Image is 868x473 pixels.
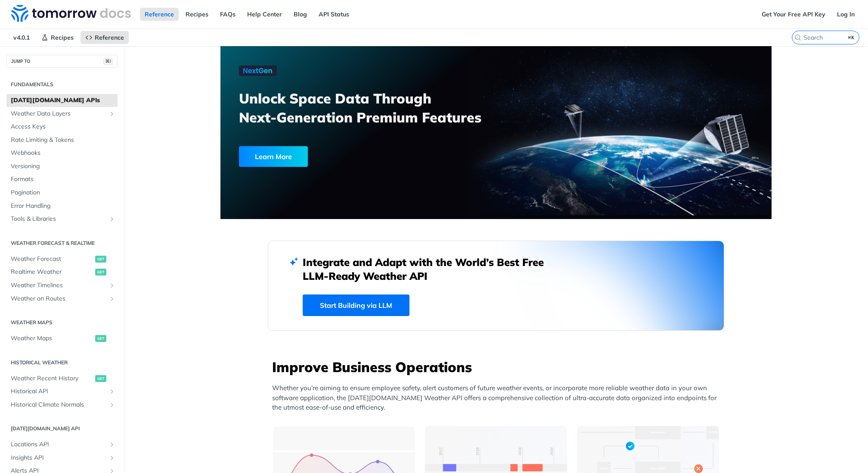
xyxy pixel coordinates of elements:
[215,8,240,21] a: FAQs
[9,31,34,44] span: v4.0.1
[6,425,118,432] h2: [DATE][DOMAIN_NAME] API
[6,319,118,326] h2: Weather Maps
[6,332,118,345] a: Weather Mapsget
[11,149,115,157] span: Webhooks
[11,188,115,197] span: Pagination
[11,334,93,343] span: Weather Maps
[6,160,118,173] a: Versioning
[108,216,115,222] button: Show subpages for Tools & Libraries
[6,213,118,226] a: Tools & LibrariesShow subpages for Tools & Libraries
[289,8,312,21] a: Blog
[6,107,118,120] a: Weather Data LayersShow subpages for Weather Data Layers
[6,81,118,88] h2: Fundamentals
[108,401,115,408] button: Show subpages for Historical Climate Normals
[11,136,115,144] span: Rate Limiting & Tokens
[239,146,452,167] a: Learn More
[11,454,106,462] span: Insights API
[794,34,801,41] svg: Search
[11,440,106,449] span: Locations API
[239,66,277,76] img: NextGen
[11,401,106,409] span: Historical Climate Normals
[108,441,115,448] button: Show subpages for Locations API
[6,94,118,107] a: [DATE][DOMAIN_NAME] APIs
[314,8,354,21] a: API Status
[239,146,308,167] div: Learn More
[51,34,74,41] span: Recipes
[6,372,118,385] a: Weather Recent Historyget
[108,110,115,117] button: Show subpages for Weather Data Layers
[11,281,106,290] span: Weather Timelines
[108,282,115,289] button: Show subpages for Weather Timelines
[108,454,115,461] button: Show subpages for Insights API
[11,215,106,223] span: Tools & Libraries
[757,8,830,21] a: Get Your Free API Key
[6,239,118,247] h2: Weather Forecast & realtime
[6,253,118,266] a: Weather Forecastget
[242,8,287,21] a: Help Center
[6,147,118,160] a: Webhooks
[846,33,857,42] kbd: ⌘K
[11,202,115,210] span: Error Handling
[6,385,118,398] a: Historical APIShow subpages for Historical API
[272,357,724,376] h3: Improve Business Operations
[11,122,115,131] span: Access Keys
[103,58,113,65] span: ⌘/
[6,134,118,147] a: Rate Limiting & Tokens
[6,120,118,133] a: Access Keys
[108,388,115,395] button: Show subpages for Historical API
[303,294,409,316] a: Start Building via LLM
[6,200,118,213] a: Error Handling
[239,89,505,127] h3: Unlock Space Data Through Next-Generation Premium Features
[140,8,179,21] a: Reference
[95,34,124,41] span: Reference
[11,387,106,396] span: Historical API
[6,266,118,279] a: Realtime Weatherget
[303,255,557,283] h2: Integrate and Adapt with the World’s Best Free LLM-Ready Weather API
[11,175,115,184] span: Formats
[95,269,106,276] span: get
[6,451,118,464] a: Insights APIShow subpages for Insights API
[81,31,129,44] a: Reference
[11,255,93,263] span: Weather Forecast
[95,335,106,342] span: get
[108,295,115,302] button: Show subpages for Weather on Routes
[11,294,106,303] span: Weather on Routes
[11,5,131,22] img: Tomorrow.io Weather API Docs
[11,268,93,276] span: Realtime Weather
[832,8,859,21] a: Log In
[95,256,106,263] span: get
[6,186,118,199] a: Pagination
[6,292,118,305] a: Weather on RoutesShow subpages for Weather on Routes
[6,173,118,186] a: Formats
[272,383,724,413] p: Whether you’re aiming to ensure employee safety, alert customers of future weather events, or inc...
[6,438,118,451] a: Locations APIShow subpages for Locations API
[11,96,115,105] span: [DATE][DOMAIN_NAME] APIs
[11,374,93,383] span: Weather Recent History
[6,279,118,292] a: Weather TimelinesShow subpages for Weather Timelines
[6,359,118,366] h2: Historical Weather
[11,110,106,118] span: Weather Data Layers
[37,31,78,44] a: Recipes
[11,162,115,171] span: Versioning
[95,375,106,382] span: get
[181,8,213,21] a: Recipes
[6,398,118,411] a: Historical Climate NormalsShow subpages for Historical Climate Normals
[6,55,118,68] button: JUMP TO⌘/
